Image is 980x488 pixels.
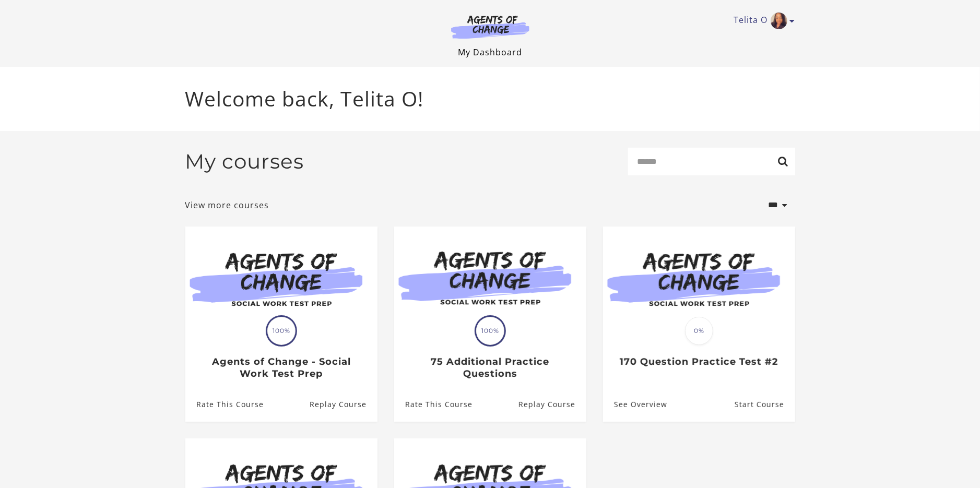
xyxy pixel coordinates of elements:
[196,356,366,379] h3: Agents of Change - Social Work Test Prep
[614,356,784,368] h3: 170 Question Practice Test #2
[458,46,522,58] a: My Dashboard
[267,317,296,345] span: 100%
[405,356,575,379] h3: 75 Additional Practice Questions
[476,317,504,345] span: 100%
[185,199,269,211] a: View more courses
[185,149,304,174] h2: My courses
[309,388,377,422] a: Agents of Change - Social Work Test Prep: Resume Course
[518,388,586,422] a: 75 Additional Practice Questions: Resume Course
[185,84,795,114] p: Welcome back, Telita O!
[734,13,790,29] a: Toggle menu
[603,388,667,422] a: 170 Question Practice Test #2: See Overview
[394,388,473,422] a: 75 Additional Practice Questions: Rate This Course
[734,388,795,422] a: 170 Question Practice Test #2: Resume Course
[185,388,264,422] a: Agents of Change - Social Work Test Prep: Rate This Course
[685,317,713,345] span: 0%
[440,15,540,39] img: Agents of Change Logo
